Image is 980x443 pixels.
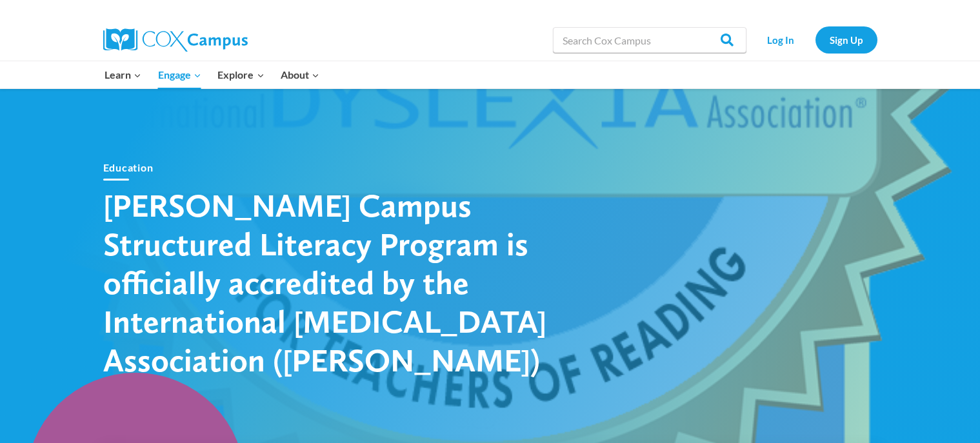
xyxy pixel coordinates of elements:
a: Education [103,161,154,173]
a: Log In [753,26,809,53]
span: Engage [158,66,201,83]
img: Cox Campus [103,28,248,52]
h1: [PERSON_NAME] Campus Structured Literacy Program is officially accredited by the International [M... [103,186,555,379]
a: Sign Up [815,26,877,53]
nav: Primary Navigation [97,61,328,88]
span: Learn [105,66,141,83]
nav: Secondary Navigation [753,26,877,53]
span: Explore [217,66,264,83]
input: Search Cox Campus [553,27,746,53]
span: About [281,66,319,83]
